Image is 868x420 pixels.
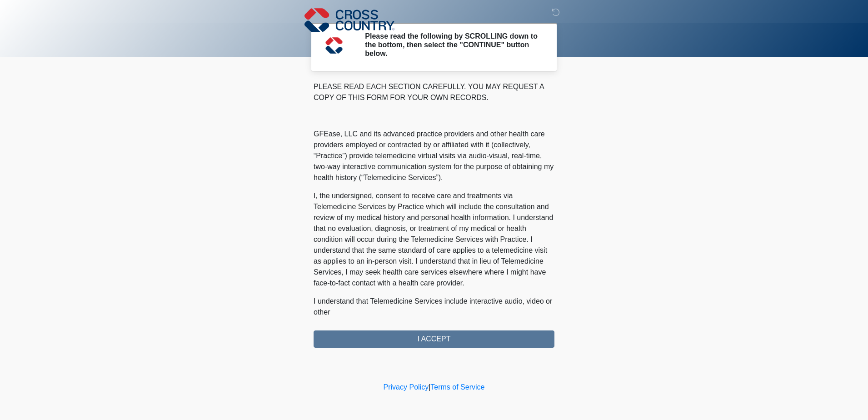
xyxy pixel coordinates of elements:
a: | [429,383,430,391]
a: Privacy Policy [384,383,429,391]
p: I understand that Telemedicine Services include interactive audio, video or other [314,296,554,318]
img: Agent Avatar [320,32,348,59]
h2: Please read the following by SCROLLING down to the bottom, then select the "CONTINUE" button below. [365,32,541,58]
img: Cross Country Logo [304,7,394,33]
a: Terms of Service [430,383,484,391]
p: GFEase, LLC and its advanced practice providers and other health care providers employed or contr... [314,129,554,183]
p: I, the undersigned, consent to receive care and treatments via Telemedicine Services by Practice ... [314,190,554,289]
p: PLEASE READ EACH SECTION CAREFULLY. YOU MAY REQUEST A COPY OF THIS FORM FOR YOUR OWN RECORDS. [314,81,554,103]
